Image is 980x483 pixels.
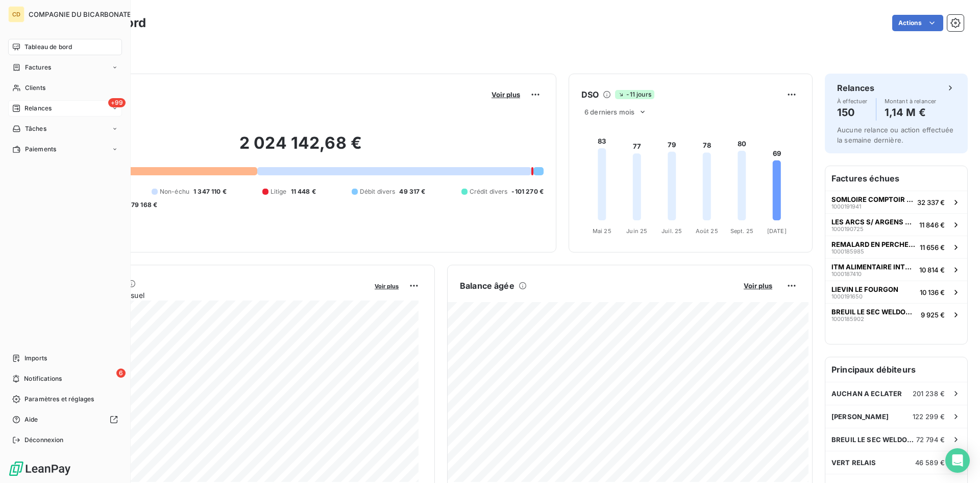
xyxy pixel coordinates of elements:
img: Logo LeanPay [8,461,71,477]
span: BREUIL LE SEC WELDOM ENTREPOT-30 [831,308,917,316]
span: 1000191650 [831,293,863,300]
div: Open Intercom Messenger [945,448,970,473]
h4: 1,14 M € [885,104,937,121]
span: AUCHAN A ECLATER [831,389,902,398]
span: 1000187410 [831,271,862,277]
span: 11 846 € [919,221,945,229]
button: ITM ALIMENTAIRE INTERNATIONAL100018741010 814 € [825,258,967,281]
span: Débit divers [360,187,396,196]
span: Paiements [25,145,56,154]
h6: DSO [581,88,599,101]
tspan: Août 25 [696,227,718,235]
span: Aide [24,415,38,424]
span: LES ARCS S/ ARGENS CARREFOUR - 202 [831,218,915,226]
span: Tableau de bord [24,42,72,52]
span: ITM ALIMENTAIRE INTERNATIONAL [831,263,915,271]
span: À effectuer [837,98,868,104]
button: Voir plus [372,281,402,290]
span: Non-échu [160,187,189,196]
button: Voir plus [488,90,523,99]
span: 201 238 € [913,389,945,398]
span: 1000185902 [831,316,864,322]
tspan: Mai 25 [593,227,611,235]
span: 6 [116,369,126,378]
span: 1000190725 [831,226,864,232]
span: Clients [25,83,45,93]
span: 6 derniers mois [584,108,634,116]
h4: 150 [837,104,868,121]
span: 49 317 € [399,187,425,196]
h6: Balance âgée [460,280,514,292]
span: Voir plus [492,90,520,99]
span: SOMLOIRE COMPTOIR DES LYS [831,195,913,203]
span: 72 794 € [916,435,945,444]
span: REMALARD EN PERCHE BFC USINE [831,240,916,248]
button: REMALARD EN PERCHE BFC USINE100018598511 656 € [825,236,967,258]
span: 1000191941 [831,203,861,210]
span: Litige [271,187,287,196]
span: 122 299 € [913,412,945,421]
button: Actions [892,15,943,31]
span: Imports [24,354,47,363]
span: Notifications [24,374,62,383]
span: -101 270 € [511,187,544,196]
div: CD [8,6,24,22]
h6: Principaux débiteurs [825,357,967,382]
span: VERT RELAIS [831,458,876,467]
span: Voir plus [744,282,772,290]
span: Factures [25,63,51,72]
span: Montant à relancer [885,98,937,104]
span: Relances [24,104,52,113]
span: 10 136 € [920,288,945,296]
button: LIEVIN LE FOURGON100019165010 136 € [825,281,967,303]
span: [PERSON_NAME] [831,412,889,421]
a: Aide [8,411,122,428]
span: COMPAGNIE DU BICARBONATE [29,10,132,18]
span: -11 jours [615,90,654,99]
span: Chiffre d'affaires mensuel [58,290,367,301]
span: Aucune relance ou action effectuée la semaine dernière. [837,126,953,144]
span: 1000185985 [831,248,864,255]
button: LES ARCS S/ ARGENS CARREFOUR - 202100019072511 846 € [825,213,967,236]
h6: Relances [837,82,874,94]
span: 10 814 € [919,266,945,274]
span: 11 656 € [920,243,945,251]
span: -79 168 € [128,200,157,210]
span: 32 337 € [917,198,945,206]
tspan: Juin 25 [626,227,647,235]
span: 9 925 € [921,311,945,319]
button: Voir plus [741,281,775,290]
span: Tâches [25,124,46,133]
h2: 2 024 142,68 € [58,133,544,164]
span: 11 448 € [291,187,316,196]
span: Déconnexion [24,435,64,445]
span: 1 347 110 € [193,187,227,196]
button: BREUIL LE SEC WELDOM ENTREPOT-3010001859029 925 € [825,303,967,326]
span: Voir plus [375,283,399,290]
button: SOMLOIRE COMPTOIR DES LYS100019194132 337 € [825,191,967,213]
tspan: Juil. 25 [661,227,682,235]
span: Paramètres et réglages [24,395,94,404]
h6: Factures échues [825,166,967,191]
span: BREUIL LE SEC WELDOM ENTREPOT-30 [831,435,916,444]
span: +99 [108,98,126,107]
span: 46 589 € [915,458,945,467]
span: LIEVIN LE FOURGON [831,285,898,293]
tspan: Sept. 25 [730,227,753,235]
span: Crédit divers [470,187,508,196]
tspan: [DATE] [767,227,787,235]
